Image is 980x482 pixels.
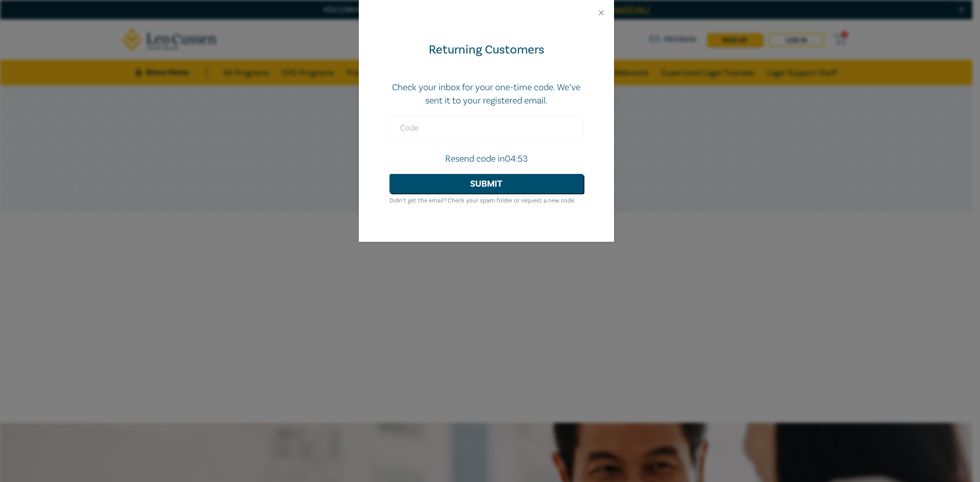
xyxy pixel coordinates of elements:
button: Close [597,8,606,17]
p: Resend code in 04:53 [389,153,583,166]
div: Returning Customers [389,42,583,58]
button: Submit [389,174,583,193]
input: Code [389,116,583,140]
small: Didn’t get the email? Check your spam folder or request a new code. [389,197,576,205]
p: Check your inbox for your one-time code. We’ve sent it to your registered email. [389,81,583,108]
